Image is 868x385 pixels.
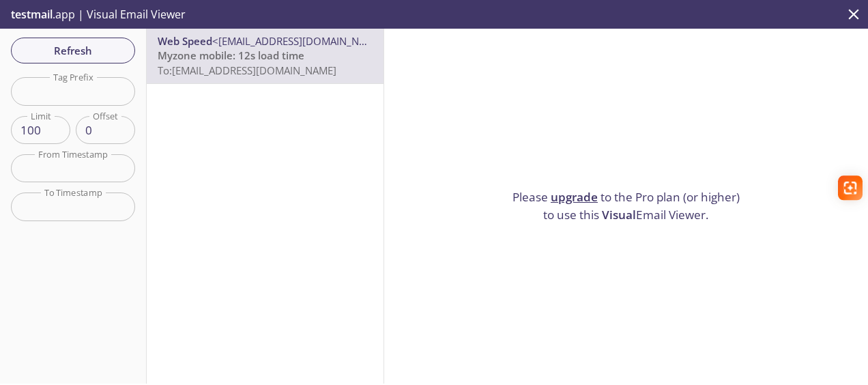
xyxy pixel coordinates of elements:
[37,79,48,90] img: tab_domain_overview_orange.svg
[136,79,147,90] img: tab_keywords_by_traffic_grey.svg
[35,35,150,46] div: Domain: [DOMAIN_NAME]
[158,48,304,62] span: Myzone mobile: 12s load time
[158,34,212,48] span: Web Speed
[212,34,389,48] span: <[EMAIL_ADDRESS][DOMAIN_NAME]>
[602,207,636,223] span: Visual
[22,42,124,59] span: Refresh
[22,22,33,33] img: logo_orange.svg
[52,81,122,89] div: Domain Overview
[11,7,53,22] span: testmail
[551,189,598,205] a: upgrade
[22,35,33,46] img: website_grey.svg
[11,38,135,63] button: Refresh
[147,29,384,83] div: Web Speed<[EMAIL_ADDRESS][DOMAIN_NAME]>Myzone mobile: 12s load timeTo:[EMAIL_ADDRESS][DOMAIN_NAME]
[151,81,230,89] div: Keywords by Traffic
[38,22,67,33] div: v 4.0.25
[507,188,746,223] p: Please to the Pro plan (or higher) to use this Email Viewer.
[147,29,384,84] nav: emails
[158,63,336,77] span: To: [EMAIL_ADDRESS][DOMAIN_NAME]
